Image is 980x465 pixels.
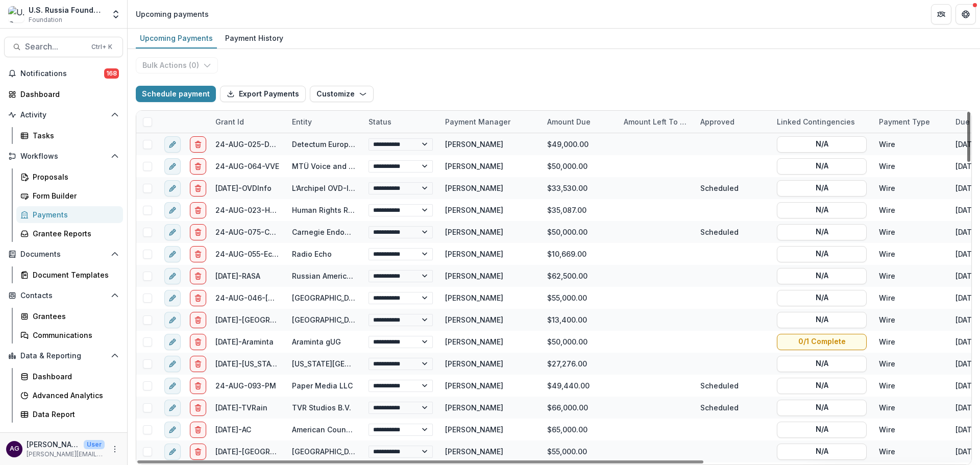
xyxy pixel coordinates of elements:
[4,107,123,123] button: Open Activity
[541,177,618,199] div: $33,530.00
[771,111,873,133] div: Linked Contingencies
[541,331,618,353] div: $50,000.00
[445,380,503,391] div: [PERSON_NAME]
[136,86,216,102] button: Schedule payment
[109,443,121,455] button: More
[190,202,206,218] button: delete
[164,422,181,438] button: edit
[292,359,405,368] a: [US_STATE][GEOGRAPHIC_DATA]
[164,158,181,175] button: edit
[873,353,949,375] div: Wire
[445,227,503,237] div: [PERSON_NAME]
[164,334,181,350] button: edit
[16,368,123,385] a: Dashboard
[20,152,107,161] span: Workflows
[220,86,306,102] button: Export Payments
[27,450,105,459] p: [PERSON_NAME][EMAIL_ADDRESS][PERSON_NAME][DOMAIN_NAME]
[27,439,80,450] p: [PERSON_NAME]
[164,356,181,372] button: edit
[777,444,867,460] button: N/A
[164,202,181,218] button: edit
[771,116,861,127] div: Linked Contingencies
[221,31,287,45] div: Payment History
[215,249,280,259] div: 24-AUG-055-Echo
[541,353,618,375] div: $27,276.00
[33,390,115,401] div: Advanced Analytics
[209,116,250,127] div: Grant Id
[541,133,618,155] div: $49,000.00
[292,162,408,170] a: MTÜ Voice and Video Enterprise
[20,352,107,360] span: Data & Reporting
[33,209,115,220] div: Payments
[16,387,123,404] a: Advanced Analytics
[33,270,115,280] div: Document Templates
[873,440,949,462] div: Wire
[4,246,123,262] button: Open Documents
[16,406,123,423] a: Data Report
[104,68,119,79] span: 168
[136,57,218,74] button: Bulk Actions (0)
[292,403,351,412] a: TVR Studios B.V.
[700,380,739,391] div: Scheduled
[16,308,123,325] a: Grantees
[190,158,206,175] button: delete
[541,111,618,133] div: Amount Due
[292,250,332,258] a: Radio Echo
[700,402,739,413] div: Scheduled
[777,334,867,350] button: 0/1 Complete
[4,65,123,82] button: Notifications168
[4,148,123,164] button: Open Workflows
[215,402,267,413] div: [DATE]-TVRain
[25,42,85,52] span: Search...
[16,187,123,204] a: Form Builder
[700,227,739,237] div: Scheduled
[33,330,115,340] div: Communications
[4,287,123,304] button: Open Contacts
[873,419,949,440] div: Wire
[215,139,280,150] div: 24-AUG-025-Detectum
[215,358,280,369] div: [DATE]-[US_STATE]
[777,378,867,394] button: N/A
[445,271,503,281] div: [PERSON_NAME]
[541,265,618,287] div: $62,500.00
[33,172,115,182] div: Proposals
[190,312,206,328] button: delete
[190,136,206,153] button: delete
[89,41,114,53] div: Ctrl + K
[292,337,341,346] a: Araminta gUG
[16,327,123,344] a: Communications
[4,86,123,103] a: Dashboard
[873,309,949,331] div: Wire
[190,180,206,197] button: delete
[541,419,618,440] div: $65,000.00
[33,371,115,382] div: Dashboard
[439,111,541,133] div: Payment Manager
[694,111,771,133] div: Approved
[190,378,206,394] button: delete
[777,290,867,306] button: N/A
[777,312,867,328] button: N/A
[445,161,503,172] div: [PERSON_NAME]
[190,400,206,416] button: delete
[33,409,115,420] div: Data Report
[777,422,867,438] button: N/A
[190,246,206,262] button: delete
[221,29,287,48] a: Payment History
[541,440,618,462] div: $55,000.00
[4,37,123,57] button: Search...
[873,155,949,177] div: Wire
[33,130,115,141] div: Tasks
[445,314,503,325] div: [PERSON_NAME]
[445,249,503,259] div: [PERSON_NAME]
[777,158,867,175] button: N/A
[136,31,217,45] div: Upcoming Payments
[873,287,949,309] div: Wire
[292,447,364,456] a: [GEOGRAPHIC_DATA]
[618,116,694,127] div: Amount left to be disbursed
[777,224,867,240] button: N/A
[215,292,280,303] div: 24-AUG-046-[GEOGRAPHIC_DATA]
[29,15,62,25] span: Foundation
